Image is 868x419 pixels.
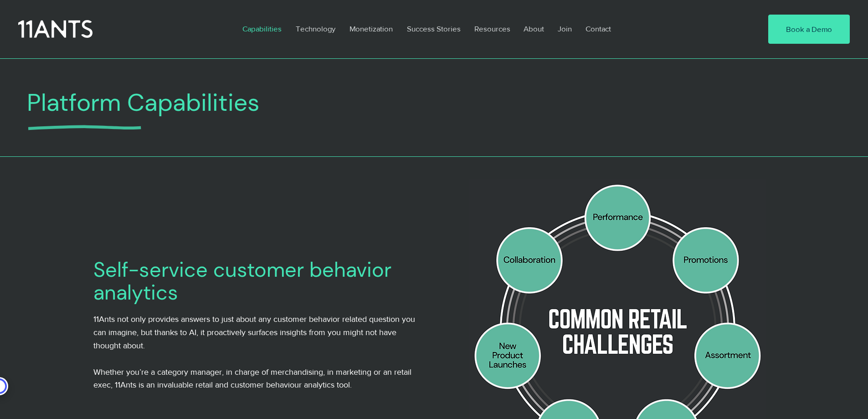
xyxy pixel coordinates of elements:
[519,18,549,39] p: About
[236,18,740,39] nav: Site
[551,18,579,39] a: Join
[236,18,289,39] a: Capabilities
[27,87,260,118] span: Platform Capabilities
[517,18,551,39] a: About
[581,18,616,39] p: Contact
[93,256,391,306] span: Self-service customer behavior analytics
[289,18,343,39] a: Technology
[400,18,467,39] a: Success Stories
[93,315,415,350] span: 11Ants not only provides answers to just about any customer behavior related question you can ima...
[291,18,340,39] p: Technology
[402,18,465,39] p: Success Stories
[343,18,400,39] a: Monetization
[93,367,411,390] span: Whether you’re a category manager, in charge of merchandising, in marketing or an retail exec, 11...
[470,18,515,39] p: Resources
[467,18,517,39] a: Resources
[768,15,850,44] a: Book a Demo
[786,24,832,35] span: Book a Demo
[345,18,397,39] p: Monetization
[238,18,286,39] p: Capabilities
[553,18,576,39] p: Join
[579,18,619,39] a: Contact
